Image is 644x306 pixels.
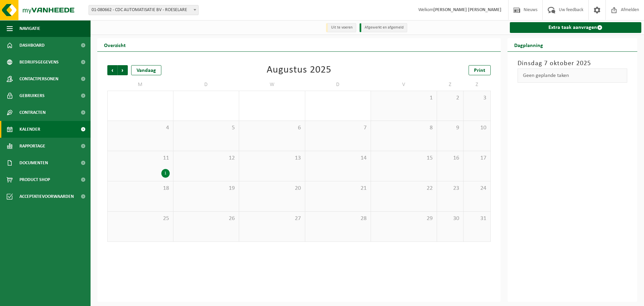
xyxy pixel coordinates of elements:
span: 4 [111,124,170,132]
li: Afgewerkt en afgemeld [360,23,407,32]
span: Rapportage [19,138,45,155]
span: 2 [440,94,460,102]
h2: Overzicht [97,38,132,51]
span: Volgende [118,65,128,75]
span: 30 [440,215,460,222]
h2: Dagplanning [507,38,550,51]
span: Kalender [19,121,40,138]
span: 6 [243,124,302,132]
span: Gebruikers [19,87,45,104]
span: 19 [177,185,236,192]
span: Contracten [19,104,46,121]
li: Uit te voeren [326,23,356,32]
span: 29 [374,215,433,222]
span: 27 [243,215,302,222]
div: Geen geplande taken [518,69,628,83]
span: 25 [111,215,170,222]
span: 28 [309,215,368,222]
span: 10 [467,124,487,132]
span: 24 [467,185,487,192]
span: 5 [177,124,236,132]
a: Print [469,65,491,75]
span: Print [474,68,485,73]
span: 15 [374,155,433,162]
span: 14 [309,155,368,162]
td: W [239,79,305,91]
span: 23 [440,185,460,192]
span: 18 [111,185,170,192]
div: 1 [161,169,170,178]
span: Documenten [19,155,48,171]
div: Augustus 2025 [267,65,331,75]
span: 7 [309,124,368,132]
span: 12 [177,155,236,162]
span: Bedrijfsgegevens [19,54,59,71]
span: 22 [374,185,433,192]
td: D [173,79,239,91]
td: M [107,79,173,91]
span: 21 [309,185,368,192]
span: 31 [467,215,487,222]
span: 17 [467,155,487,162]
span: 1 [374,94,433,102]
span: Navigatie [19,20,40,37]
span: 01-080662 - CDC AUTOMATISATIE BV - ROESELARE [89,5,198,15]
span: Acceptatievoorwaarden [19,188,74,205]
span: 8 [374,124,433,132]
span: 20 [243,185,302,192]
td: Z [437,79,464,91]
span: Vorige [107,65,117,75]
td: D [305,79,371,91]
td: Z [464,79,490,91]
span: Dashboard [19,37,45,54]
span: Contactpersonen [19,71,58,87]
span: Product Shop [19,171,50,188]
span: 16 [440,155,460,162]
a: Extra taak aanvragen [510,22,642,33]
span: 3 [467,94,487,102]
span: 9 [440,124,460,132]
span: 26 [177,215,236,222]
strong: [PERSON_NAME] [PERSON_NAME] [433,7,501,12]
h3: Dinsdag 7 oktober 2025 [518,58,628,69]
div: Vandaag [131,65,161,75]
span: 13 [243,155,302,162]
td: V [371,79,437,91]
span: 11 [111,155,170,162]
